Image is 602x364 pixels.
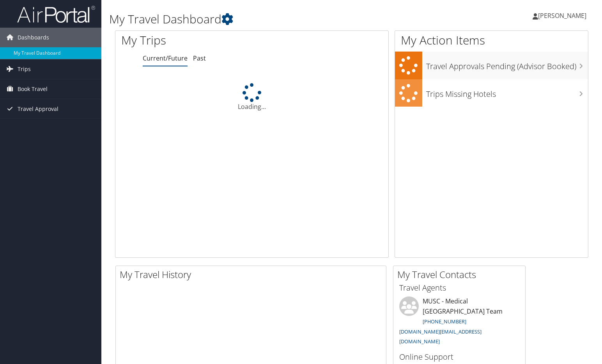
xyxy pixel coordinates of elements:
[395,52,588,79] a: Travel Approvals Pending (Advisor Booked)
[399,328,482,345] a: [DOMAIN_NAME][EMAIL_ADDRESS][DOMAIN_NAME]
[426,85,588,100] h3: Trips Missing Hotels
[115,83,388,111] div: Loading...
[533,4,594,27] a: [PERSON_NAME]
[18,99,58,119] span: Travel Approval
[397,268,525,281] h2: My Travel Contacts
[395,32,588,48] h1: My Action Items
[18,79,48,99] span: Book Travel
[18,28,49,47] span: Dashboards
[193,54,206,62] a: Past
[399,282,519,293] h3: Travel Agents
[109,11,432,27] h1: My Travel Dashboard
[18,59,31,79] span: Trips
[426,57,588,72] h3: Travel Approvals Pending (Advisor Booked)
[399,352,519,362] h3: Online Support
[395,296,523,348] li: MUSC - Medical [GEOGRAPHIC_DATA] Team
[17,5,95,23] img: airportal-logo.png
[143,54,188,62] a: Current/Future
[423,318,466,325] a: [PHONE_NUMBER]
[121,32,269,48] h1: My Trips
[395,79,588,107] a: Trips Missing Hotels
[538,11,586,20] span: [PERSON_NAME]
[120,268,386,281] h2: My Travel History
